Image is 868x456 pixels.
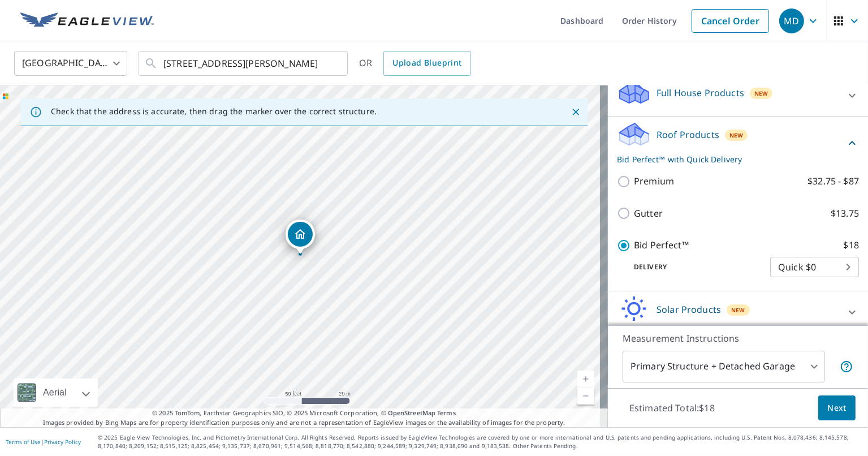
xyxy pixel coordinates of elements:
a: Current Level 19, Zoom Out [577,388,594,405]
span: Your report will include the primary structure and a detached garage if one exists. [840,360,853,373]
div: Quick $0 [770,251,859,283]
p: Gutter [634,207,663,221]
p: | [6,438,81,445]
p: $32.75 - $87 [807,174,859,188]
p: Estimated Total: $18 [620,395,724,420]
button: Next [818,395,856,421]
a: Terms [437,408,456,417]
a: Upload Blueprint [383,51,470,76]
p: Premium [634,174,674,188]
input: Search by address or latitude-longitude [163,48,325,79]
div: Solar ProductsNew [617,296,859,328]
span: © 2025 TomTom, Earthstar Geographics SIO, © 2025 Microsoft Corporation, © [152,408,456,418]
p: Bid Perfect™ with Quick Delivery [617,153,845,165]
div: Dropped pin, building 1, Residential property, 2323 Sunset Ridge Dr Salina, KS 67401 [286,220,315,255]
p: Check that the address is accurate, then drag the marker over the correct structure. [51,106,377,117]
div: Full House ProductsNew [617,79,859,111]
div: [GEOGRAPHIC_DATA] [14,48,127,79]
a: Terms of Use [6,438,41,446]
p: Bid Perfect™ [634,238,689,252]
p: $18 [844,238,859,252]
p: Solar Products [657,303,721,316]
span: New [754,89,768,98]
img: EV Logo [20,12,154,29]
p: © 2025 Eagle View Technologies, Inc. and Pictometry International Corp. All Rights Reserved. Repo... [98,433,862,450]
button: Close [568,105,583,119]
div: OR [359,51,471,76]
div: Aerial [14,378,98,407]
p: Measurement Instructions [623,332,853,345]
p: $13.75 [831,207,859,221]
div: Primary Structure + Detached Garage [623,351,825,382]
a: OpenStreetMap [388,408,435,417]
a: Privacy Policy [44,438,81,446]
span: Next [827,401,847,415]
p: Full House Products [657,86,744,100]
span: New [729,131,744,140]
div: Aerial [40,378,70,407]
a: Cancel Order [692,9,769,33]
div: Roof ProductsNewBid Perfect™ with Quick Delivery [617,121,859,165]
div: MD [779,8,804,33]
span: New [731,306,745,315]
p: Roof Products [657,128,719,141]
a: Current Level 19, Zoom In [577,371,594,388]
p: Delivery [617,262,770,272]
span: Upload Blueprint [392,56,461,70]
